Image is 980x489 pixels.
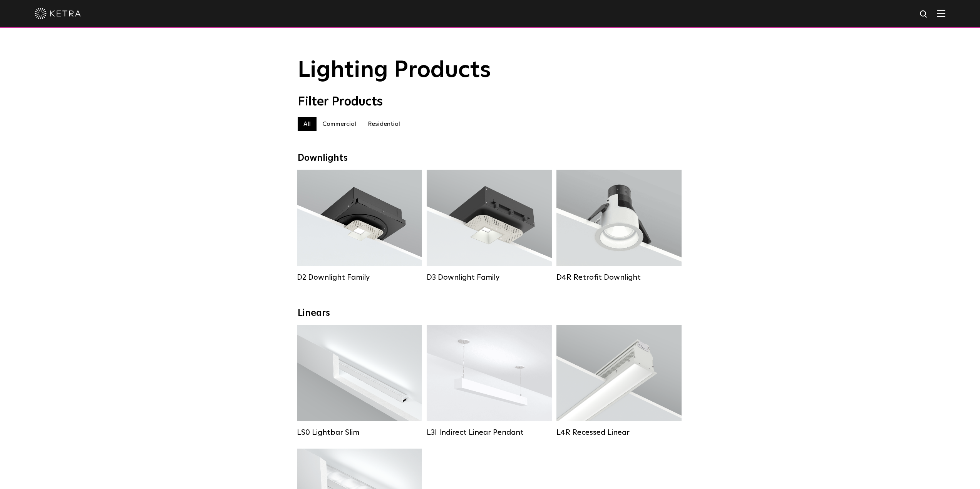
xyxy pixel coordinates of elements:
[35,8,81,19] img: ketra-logo-2019-white
[297,273,422,282] div: D2 Downlight Family
[427,428,552,437] div: L3I Indirect Linear Pendant
[427,325,552,437] a: L3I Indirect Linear Pendant Lumen Output:400 / 600 / 800 / 1000Housing Colors:White / BlackContro...
[298,59,491,82] span: Lighting Products
[317,117,362,131] label: Commercial
[362,117,406,131] label: Residential
[556,325,682,437] a: L4R Recessed Linear Lumen Output:400 / 600 / 800 / 1000Colors:White / BlackControl:Lutron Clear C...
[297,428,422,437] div: LS0 Lightbar Slim
[427,170,552,282] a: D3 Downlight Family Lumen Output:700 / 900 / 1100Colors:White / Black / Silver / Bronze / Paintab...
[556,170,682,282] a: D4R Retrofit Downlight Lumen Output:800Colors:White / BlackBeam Angles:15° / 25° / 40° / 60°Watta...
[297,170,422,282] a: D2 Downlight Family Lumen Output:1200Colors:White / Black / Gloss Black / Silver / Bronze / Silve...
[298,117,317,131] label: All
[556,273,682,282] div: D4R Retrofit Downlight
[937,10,945,17] img: Hamburger%20Nav.svg
[556,428,682,437] div: L4R Recessed Linear
[298,95,683,109] div: Filter Products
[298,308,683,319] div: Linears
[297,325,422,437] a: LS0 Lightbar Slim Lumen Output:200 / 350Colors:White / BlackControl:X96 Controller
[298,153,683,164] div: Downlights
[427,273,552,282] div: D3 Downlight Family
[919,10,929,19] img: search icon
